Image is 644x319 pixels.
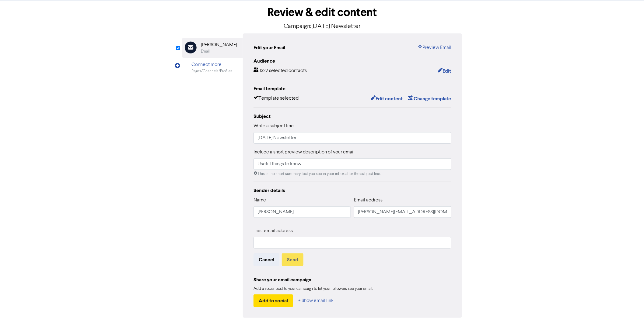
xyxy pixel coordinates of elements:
[182,22,462,31] p: Campaign: [DATE] Newsletter
[298,294,334,307] button: + Show email link
[568,253,644,319] iframe: Chat Widget
[254,57,451,65] div: Audience
[201,41,237,49] div: [PERSON_NAME]
[254,187,451,194] div: Sender details
[191,61,233,68] div: Connect more
[254,85,451,92] div: Email template
[437,67,451,75] button: Edit
[408,95,451,103] button: Change template
[282,253,303,266] button: Send
[254,95,299,103] div: Template selected
[370,95,403,103] button: Edit content
[354,197,383,204] label: Email address
[254,113,451,120] div: Subject
[254,149,355,156] label: Include a short preview description of your email
[254,227,293,235] label: Test email address
[254,294,293,307] button: Add to social
[182,5,462,19] h1: Review & edit content
[254,67,307,75] div: 1322 selected contacts
[254,276,451,283] div: Share your email campaign
[191,68,233,74] div: Pages/Channels/Profiles
[254,171,451,177] div: This is the short summary text you see in your inbox after the subject line.
[418,44,451,51] a: Preview Email
[254,197,266,204] label: Name
[182,58,243,77] div: Connect morePages/Channels/Profiles
[254,253,279,266] button: Cancel
[254,44,285,51] div: Edit your Email
[182,38,243,58] div: [PERSON_NAME]Email
[201,49,210,54] div: Email
[254,286,451,292] div: Add a social post to your campaign to let your followers see your email.
[254,122,294,130] label: Write a subject line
